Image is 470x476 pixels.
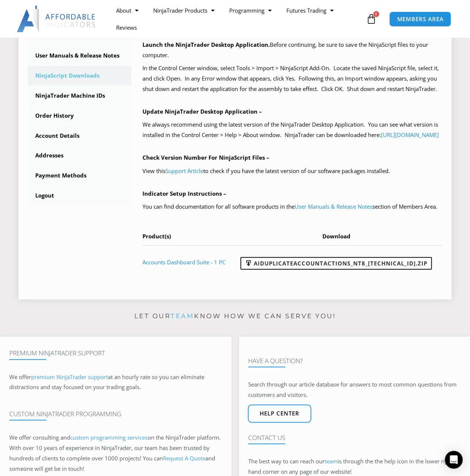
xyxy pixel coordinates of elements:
a: User Manuals & Release Notes [28,46,131,65]
h4: Custom NinjaTrader Programming [9,410,222,418]
b: Indicator Setup Instructions – [142,190,226,197]
p: Search through our article database for answers to most common questions from customers and visit... [248,379,461,400]
a: team [171,312,194,320]
span: We offer consulting and [9,434,148,441]
a: Order History [28,106,131,125]
b: Check Version Number For NinjaScript Files – [142,154,269,161]
a: 0 [355,8,388,30]
a: Payment Methods [28,166,131,185]
a: custom programming services [70,434,148,441]
a: Support Article [165,167,203,175]
span: on the NinjaTrader platform. With over 10 years of experience in NinjaTrader, our team has been t... [9,434,221,472]
a: Help center [248,404,311,423]
nav: Account pages [28,26,131,205]
h4: Have A Question? [248,357,461,365]
a: team [325,457,338,465]
b: Update NinjaTrader Desktop Application – [142,108,262,115]
span: MEMBERS AREA [397,16,443,22]
b: Launch the NinjaTrader Desktop Application. [142,41,270,48]
p: In the Control Center window, select Tools > Import > NinjaScript Add-On. Locate the saved NinjaS... [142,63,442,94]
p: Before continuing, be sure to save the NinjaScript files to your computer. [142,40,442,61]
h4: Contact Us [248,434,461,441]
a: NinjaTrader Products [146,2,222,19]
nav: Menu [109,2,364,36]
a: Accounts Dashboard Suite - 1 PC [142,258,226,266]
img: LogoAI | Affordable Indicators – NinjaTrader [17,6,96,32]
a: Account Details [28,126,131,146]
div: Open Intercom Messenger [445,451,463,469]
span: 0 [373,11,379,17]
a: NinjaTrader Machine IDs [28,86,131,105]
h4: Premium NinjaTrader Support [9,349,222,357]
a: premium NinjaTrader support [31,373,108,381]
a: NinjaScript Downloads [28,66,131,85]
span: We offer [9,373,31,381]
a: Reviews [109,19,144,36]
a: MEMBERS AREA [389,12,451,27]
p: You can find documentation for all software products in the section of Members Area. [142,202,442,212]
a: Programming [222,2,279,19]
a: Addresses [28,146,131,165]
span: Download [322,232,350,240]
a: Futures Trading [279,2,341,19]
p: View this to check if you have the latest version of our software packages installed. [142,166,442,176]
a: Logout [28,186,131,205]
span: Product(s) [142,232,171,240]
a: About [109,2,146,19]
a: [URL][DOMAIN_NAME] [381,131,438,138]
a: AIDuplicateAccountActions_NT8_[TECHNICAL_ID].zip [240,257,432,270]
a: User Manuals & Release Notes [295,203,372,210]
p: We always recommend using the latest version of the NinjaTrader Desktop Application. You can see ... [142,120,442,140]
span: Help center [260,411,299,416]
a: Request A Quote [163,454,206,462]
